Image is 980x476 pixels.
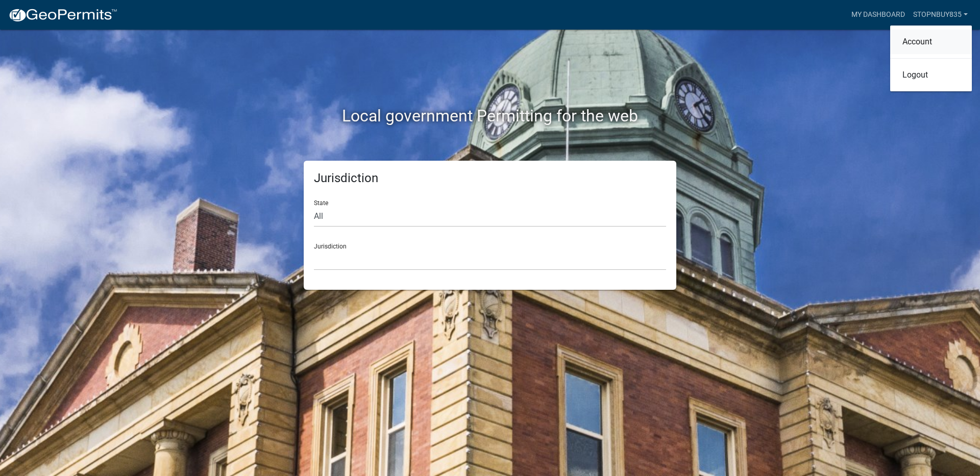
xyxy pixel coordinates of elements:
[890,63,972,87] a: Logout
[909,5,972,24] a: Stopnbuy835
[314,171,666,186] h5: Jurisdiction
[890,30,972,54] a: Account
[207,106,773,126] h2: Local government Permitting for the web
[847,5,909,24] a: My Dashboard
[890,26,972,91] div: Stopnbuy835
